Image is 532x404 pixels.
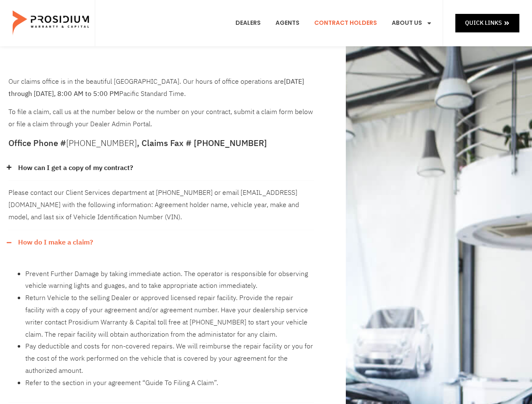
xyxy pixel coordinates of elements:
[25,292,314,340] li: Return Vehicle to the selling Dealer or approved licensed repair facility. Provide the repair fac...
[25,268,314,292] li: Prevent Further Damage by taking immediate action. The operator is responsible for observing vehi...
[66,137,137,149] a: [PHONE_NUMBER]
[385,8,438,39] a: About Us
[465,18,502,28] span: Quick Links
[18,162,133,174] a: How can I get a copy of my contract?
[25,340,314,377] li: Pay deductible and costs for non-covered repairs. We will reimburse the repair facility or you fo...
[308,8,383,39] a: Contract Holders
[8,77,304,99] b: [DATE] through [DATE], 8:00 AM to 5:00 PM
[8,76,314,130] div: To file a claim, call us at the number below or the number on your contract, submit a claim form ...
[8,181,314,230] div: How can I get a copy of my contract?
[8,139,314,147] h5: Office Phone # , Claims Fax # [PHONE_NUMBER]
[8,255,314,403] div: How do I make a claim?
[455,14,519,32] a: Quick Links
[18,237,93,249] a: How do I make a claim?
[229,8,438,39] nav: Menu
[8,156,314,181] div: How can I get a copy of my contract?
[25,377,314,389] li: Refer to the section in your agreement “Guide To Filing A Claim”.
[8,76,314,100] p: Our claims office is in the beautiful [GEOGRAPHIC_DATA]. Our hours of office operations are Pacif...
[8,230,314,255] div: How do I make a claim?
[269,8,306,39] a: Agents
[229,8,267,39] a: Dealers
